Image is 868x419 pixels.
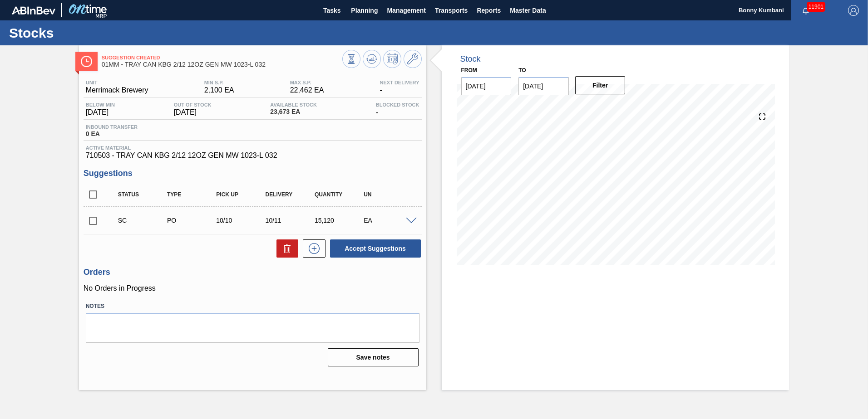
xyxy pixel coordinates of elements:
[312,217,367,224] div: 15,120
[518,77,569,95] input: mm/dd/yyyy
[510,5,546,16] span: Master Data
[363,50,381,68] button: Update Chart
[214,217,269,224] div: 10/10/2025
[165,217,220,224] div: Purchase order
[174,102,212,107] span: Out Of Stock
[165,191,220,198] div: Type
[263,191,318,198] div: Delivery
[86,131,138,137] span: 0 EA
[378,80,422,94] div: -
[380,80,419,85] span: Next Delivery
[204,80,234,85] span: MIN S.P.
[116,191,171,198] div: Status
[312,191,367,198] div: Quantity
[460,54,481,64] div: Stock
[174,108,212,117] span: [DATE]
[116,217,171,224] div: Suggestion Created
[204,86,234,94] span: 2,100 EA
[848,5,859,16] img: Logout
[86,124,138,130] span: Inbound Transfer
[86,102,115,107] span: Below Min
[86,80,148,85] span: Unit
[791,4,820,17] button: Notifications
[86,86,148,94] span: Merrimack Brewery
[81,56,92,67] img: Ícone
[518,67,526,73] label: to
[374,102,422,117] div: -
[86,108,115,117] span: [DATE]
[290,80,324,85] span: MAX S.P.
[435,5,468,16] span: Transports
[214,191,269,198] div: Pick up
[272,239,298,258] div: Delete Suggestions
[270,108,317,115] span: 23,673 EA
[361,217,416,224] div: EA
[404,50,422,68] button: Go to Master Data / General
[807,2,825,12] span: 11901
[361,191,416,198] div: UN
[86,300,419,313] label: Notes
[86,145,419,151] span: Active Material
[102,55,342,60] span: Suggestion Created
[322,5,342,16] span: Tasks
[84,268,422,277] h3: Orders
[102,61,342,68] span: 01MM - TRAY CAN KBG 2/12 12OZ GEN MW 1023-L 032
[270,102,317,107] span: Available Stock
[9,28,170,38] h1: Stocks
[461,67,477,73] label: From
[263,217,318,224] div: 10/11/2025
[12,6,55,15] img: TNhmsLtSVTkK8tSr43FrP2fwEKptu5GPRR3wAAAABJRU5ErkJggg==
[342,50,360,68] button: Stocks Overview
[575,76,626,94] button: Filter
[298,239,325,258] div: New suggestion
[351,5,378,16] span: Planning
[86,151,419,160] span: 710503 - TRAY CAN KBG 2/12 12OZ GEN MW 1023-L 032
[387,5,426,16] span: Management
[290,86,324,94] span: 22,462 EA
[325,239,422,258] div: Accept Suggestions
[376,102,419,107] span: Blocked Stock
[84,284,422,292] p: No Orders in Progress
[328,348,419,366] button: Save notes
[461,77,512,95] input: mm/dd/yyyy
[84,169,422,178] h3: Suggestions
[330,239,421,258] button: Accept Suggestions
[383,50,401,68] button: Schedule Inventory
[477,5,501,16] span: Reports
